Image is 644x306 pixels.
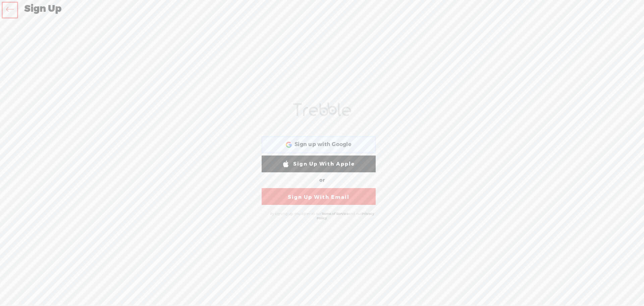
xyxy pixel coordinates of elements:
[262,136,376,153] div: Sign up with Google
[321,212,348,216] a: Terms of Service
[294,141,352,148] span: Sign up with Google
[262,188,376,205] a: Sign Up With Email
[258,175,386,186] div: or
[317,212,374,220] a: Privacy Policy
[263,208,381,224] div: By signing up, you agree to our and our .
[262,156,376,172] a: Sign Up With Apple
